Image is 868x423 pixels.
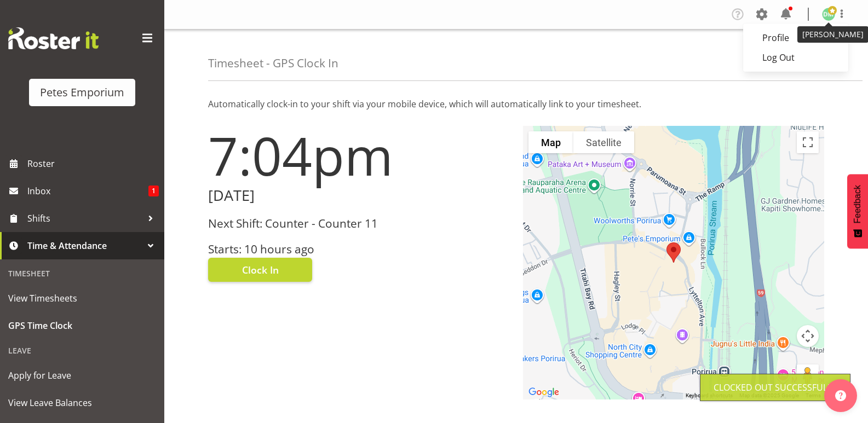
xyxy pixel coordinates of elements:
button: Show street map [528,131,573,153]
span: Time & Attendance [27,237,142,254]
img: help-xxl-2.png [835,390,846,401]
button: Toggle fullscreen view [797,131,819,153]
h3: Next Shift: Counter - Counter 11 [208,217,510,230]
button: Drag Pegman onto the map to open Street View [797,364,819,386]
a: Apply for Leave [3,362,162,389]
button: Keyboard shortcuts [686,392,733,399]
span: Feedback [853,185,863,223]
span: Clock In [242,263,279,277]
a: Log Out [743,48,848,67]
button: Clock In [208,258,312,282]
img: Google [526,385,562,399]
span: View Timesheets [8,290,156,306]
button: Show satellite imagery [573,131,634,153]
a: View Timesheets [3,285,162,312]
div: Timesheet [3,262,162,285]
h4: Timesheet - GPS Clock In [208,57,338,69]
div: Leave [3,339,162,362]
div: Clocked out Successfully [714,381,837,394]
img: david-mcauley697.jpg [822,8,835,21]
a: Open this area in Google Maps (opens a new window) [526,385,562,399]
img: Rosterit website logo [8,27,99,49]
span: Apply for Leave [8,367,156,384]
span: Roster [27,155,159,172]
a: Profile [743,28,848,48]
div: Petes Emporium [40,84,124,101]
button: Map camera controls [797,325,819,347]
p: Automatically clock-in to your shift via your mobile device, which will automatically link to you... [208,97,824,111]
span: Shifts [27,210,142,227]
h2: [DATE] [208,187,510,204]
h1: 7:04pm [208,126,510,185]
span: 1 [148,186,159,196]
a: GPS Time Clock [3,312,162,339]
button: Feedback - Show survey [847,174,868,248]
span: Inbox [27,183,148,199]
h3: Starts: 10 hours ago [208,243,510,256]
a: View Leave Balances [3,389,162,416]
span: View Leave Balances [8,395,156,411]
span: GPS Time Clock [8,317,156,334]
